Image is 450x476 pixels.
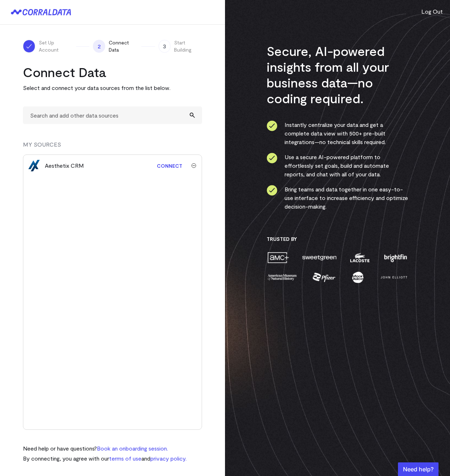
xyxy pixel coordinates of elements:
[267,251,290,264] img: amc-0b11a8f1.png
[39,39,73,53] span: Set Up Account
[45,161,84,170] div: Aesthetix CRM
[23,64,202,80] h2: Connect Data
[97,445,168,452] a: Book an onboarding session.
[28,160,40,171] img: aesthetix_crm-416afc8b.png
[267,153,408,178] li: Use a secure AI-powered platform to effortlessly set goals, build and automate reports, and chat ...
[312,271,337,284] img: pfizer-e137f5fc.png
[25,43,33,50] img: ico-check-white-5ff98cb1.svg
[174,39,202,53] span: Start Building
[109,455,141,462] a: terms of use
[301,251,337,264] img: sweetgreen-1d1fb32c.png
[267,236,408,242] h3: Trusted By
[109,39,138,53] span: Connect Data
[159,40,170,53] span: 3
[267,120,408,146] li: Instantly centralize your data and get a complete data view with 500+ pre-built integrations—no t...
[351,271,365,284] img: moon-juice-c312e729.png
[421,7,443,16] button: Log Out
[23,84,202,92] p: Select and connect your data sources from the list below.
[93,40,105,53] span: 2
[23,454,187,463] p: By connecting, you agree with our and
[267,271,297,284] img: amnh-5afada46.png
[383,251,408,264] img: brightfin-a251e171.png
[23,140,202,154] div: MY SOURCES
[267,120,277,131] img: ico-check-circle-4b19435c.svg
[153,159,186,172] a: Connect
[267,43,408,106] h3: Secure, AI-powered insights from all your business data—no coding required.
[267,185,408,211] li: Bring teams and data together in one easy-to-use interface to increase efficiency and optimize de...
[23,444,187,453] p: Need help or have questions?
[379,271,408,284] img: john-elliott-25751c40.png
[267,185,277,196] img: ico-check-circle-4b19435c.svg
[349,251,370,264] img: lacoste-7a6b0538.png
[23,106,202,124] input: Search and add other data sources
[191,163,196,168] img: trash-40e54a27.svg
[267,153,277,163] img: ico-check-circle-4b19435c.svg
[150,455,187,462] a: privacy policy.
